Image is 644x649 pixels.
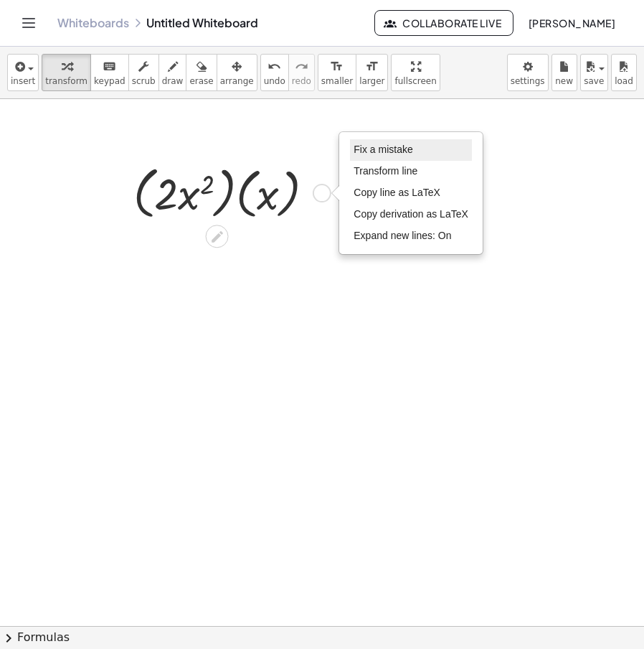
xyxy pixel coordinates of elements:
button: arrange [217,54,257,91]
button: Collaborate Live [374,10,513,36]
span: insert [11,76,35,86]
button: erase [186,54,217,91]
button: format_sizesmaller [318,54,356,91]
button: [PERSON_NAME] [516,10,627,36]
button: scrub [128,54,159,91]
span: Copy line as LaTeX [354,187,440,198]
span: save [584,76,604,86]
button: undoundo [260,54,289,91]
span: undo [264,76,285,86]
i: keyboard [103,58,116,75]
span: settings [511,76,545,86]
span: Fix a mistake [354,144,412,155]
span: redo [292,76,311,86]
button: redoredo [288,54,315,91]
span: keypad [94,76,126,86]
button: fullscreen [391,54,440,91]
i: format_size [330,58,344,75]
button: Toggle navigation [17,11,40,34]
span: Collaborate Live [387,17,501,29]
span: transform [45,76,87,86]
span: larger [359,76,384,86]
span: Copy derivation as LaTeX [354,208,468,220]
span: Transform line [354,165,417,177]
button: new [551,54,577,91]
button: transform [42,54,91,91]
span: Expand new lines: On [354,230,451,241]
span: fullscreen [394,76,436,86]
button: save [580,54,608,91]
span: scrub [132,76,156,86]
button: keyboardkeypad [90,54,129,91]
i: undo [267,58,281,75]
a: Whiteboards [57,16,129,30]
span: arrange [220,76,254,86]
button: format_sizelarger [356,54,388,91]
span: new [555,76,573,86]
span: smaller [321,76,353,86]
span: erase [189,76,213,86]
i: format_size [365,58,379,75]
span: draw [162,76,184,86]
button: load [611,54,637,91]
span: [PERSON_NAME] [528,17,615,29]
button: draw [158,54,187,91]
i: redo [295,58,308,75]
button: settings [507,54,549,91]
div: Edit math [206,225,229,248]
button: insert [7,54,39,91]
span: load [615,76,633,86]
